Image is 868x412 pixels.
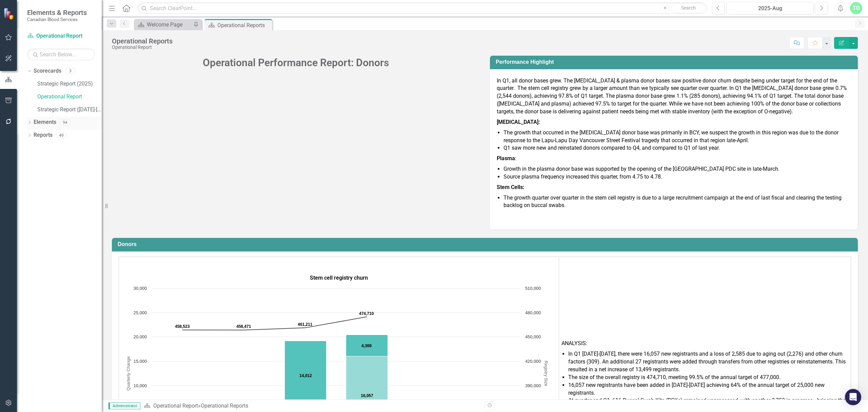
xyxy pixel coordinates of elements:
a: Elements [34,118,56,126]
text: Registry Size [544,361,549,386]
p: : [497,153,851,164]
path: 2024/2025 Q4, 14,012. BSKs in progress. [285,341,327,410]
text: 480,000 [525,310,541,315]
a: Operational Report [153,402,198,409]
strong: Stem Cells: [497,184,524,190]
div: 2025-Aug [729,4,811,13]
text: 20,000 [134,334,147,339]
text: 458,523 [175,324,190,329]
strong: Plasma [497,155,515,162]
small: Canadian Blood Services [27,17,87,22]
span: Operational Performance Report: Donors [203,57,389,69]
a: Operational Report [27,32,95,40]
span: Elements & Reports [27,8,87,17]
span: , [666,374,667,380]
strong: [MEDICAL_DATA]: [497,119,540,125]
span: ANALYSIS: [561,340,587,347]
div: 94 [60,119,71,125]
text: 458,471 [236,324,251,329]
div: Open Intercom Messenger [845,389,861,405]
a: Strategic Report (2025) [37,80,102,88]
text: 420,000 [525,359,541,364]
button: TG [850,2,862,14]
text: 474,710 [359,311,374,316]
div: Welcome Page [147,20,192,29]
text: 4,369 [361,343,372,348]
a: Strategic Report ([DATE]-[DATE]) (Archive) [37,106,102,114]
text: 16,057 [361,393,373,398]
path: 2025/2026 Q1, 4,369. BSKs in progress. [346,335,388,356]
button: 2025-Aug [727,2,813,14]
li: Growth in the plasma donor base was supported by the opening of the [GEOGRAPHIC_DATA] PDC site in... [504,165,851,173]
a: Welcome Page [136,20,192,29]
div: Operational Reports [112,37,173,45]
p: In Q1, all donor bases grew. The [MEDICAL_DATA] & plasma donor bases saw positive donor churn des... [497,76,851,117]
input: Search Below... [27,49,95,60]
h3: Donors [118,241,854,247]
div: 3 [65,68,76,74]
li: The growth quarter over quarter in the stem cell registry is due to a large recruitment campaign ... [504,194,851,210]
span: 16,057 new registrants have been added in [DATE]-[DATE] achieving 64% of the annual target of 25,... [568,382,825,396]
text: Quarterly Change [126,356,131,391]
a: Operational Report [37,93,102,101]
text: 510,000 [525,286,541,291]
text: 450,000 [525,334,541,339]
img: ClearPoint Strategy [3,8,15,20]
button: Search [671,3,705,13]
div: Operational Report [112,45,173,50]
text: 10,000 [134,383,147,388]
span: In Q1 [DATE]-[DATE], there were 16,057 new registrants and a loss of 2,585 due to aging out (2,27... [568,351,846,373]
a: Scorecards [34,67,61,75]
a: Reports [34,131,53,139]
text: 25,000 [134,310,147,315]
text: 14,012 [299,373,312,378]
li: Q1 saw more new and reinstated donors compared to Q4, and compared to Q1 of last year. [504,144,851,152]
input: Search ClearPoint... [137,2,707,14]
text: 390,000 [525,383,541,388]
text: 15,000 [134,359,147,364]
div: Operational Reports [201,402,248,409]
span: The size of the overall registry is 474,710 meeting 99.5% of the annual target of 477,000. [568,374,781,380]
h3: Performance Highlight [496,59,854,65]
li: The growth that occurred in the [MEDICAL_DATA] donor base was primarily in BCY, we suspect the gr... [504,129,851,145]
div: » [144,402,480,410]
span: Search [681,5,696,11]
text: 30,000 [134,286,147,291]
span: Stem cell registry churn [310,275,368,281]
li: Source plasma frequency increased this quarter, from 4.75 to 4.78. [504,173,851,181]
div: Operational Reports [217,21,271,30]
div: 49 [56,132,67,138]
text: 461,211 [298,322,313,327]
span: Administrator [108,402,140,409]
